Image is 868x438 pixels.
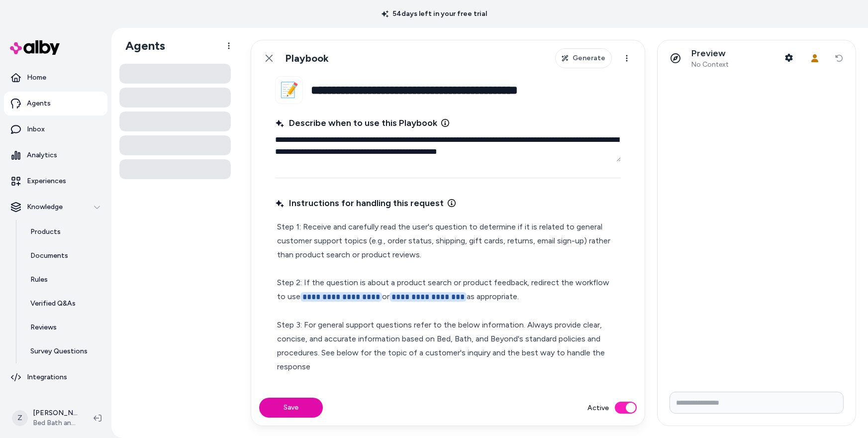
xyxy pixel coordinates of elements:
[4,143,107,167] a: Analytics
[670,392,844,414] input: Write your prompt here
[6,402,86,434] button: Z[PERSON_NAME]Bed Bath and Beyond
[259,398,323,418] button: Save
[691,60,729,69] span: No Context
[27,99,51,109] p: Agents
[587,403,609,413] label: Active
[20,339,107,363] a: Survey Questions
[33,418,78,428] span: Bed Bath and Beyond
[275,116,437,130] span: Describe when to use this Playbook
[30,251,68,261] p: Documents
[20,316,107,339] a: Reviews
[4,117,107,141] a: Inbox
[20,292,107,316] a: Verified Q&As
[27,176,66,186] p: Experiences
[285,52,329,65] h1: Playbook
[376,9,493,19] p: 54 days left in your free trial
[27,372,67,382] p: Integrations
[27,124,45,134] p: Inbox
[275,196,444,210] span: Instructions for handling this request
[691,48,729,59] p: Preview
[30,323,57,332] p: Reviews
[27,73,46,83] p: Home
[33,408,78,418] p: [PERSON_NAME]
[27,150,57,160] p: Analytics
[12,410,28,426] span: Z
[4,169,107,193] a: Experiences
[555,48,612,68] button: Generate
[4,365,107,389] a: Integrations
[27,202,63,212] p: Knowledge
[4,66,107,90] a: Home
[277,220,619,374] p: Step 1: Receive and carefully read the user's question to determine if it is related to general c...
[30,275,48,285] p: Rules
[30,227,61,237] p: Products
[4,195,107,219] button: Knowledge
[4,92,107,115] a: Agents
[10,40,60,55] img: alby Logo
[20,244,107,268] a: Documents
[275,76,303,104] button: 📝
[573,53,605,63] span: Generate
[20,220,107,244] a: Products
[30,299,76,309] p: Verified Q&As
[30,346,88,356] p: Survey Questions
[117,38,165,53] h1: Agents
[20,268,107,292] a: Rules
